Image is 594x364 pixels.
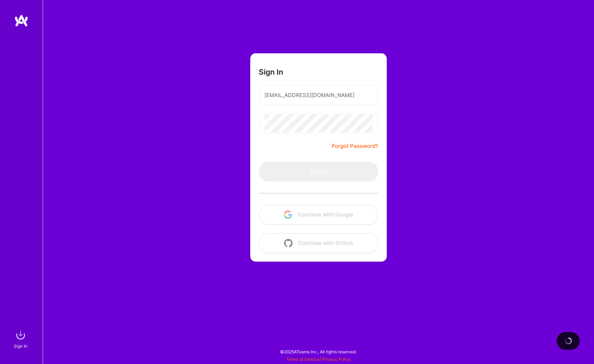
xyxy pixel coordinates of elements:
[332,142,378,150] a: Forgot Password?
[259,162,378,182] button: Sign In
[264,86,373,104] input: Email...
[286,357,351,362] span: |
[15,328,28,350] a: sign inSign In
[43,343,594,360] div: © 2025 ATeams Inc., All rights reserved.
[564,336,573,345] img: loading
[284,210,292,219] img: icon
[286,357,320,362] a: Terms of Service
[14,328,28,342] img: sign in
[322,357,351,362] a: Privacy Policy
[259,68,283,76] h3: Sign In
[259,205,378,225] button: Continue with Google
[14,342,27,350] div: Sign In
[284,239,293,247] img: icon
[259,233,378,253] button: Continue with Github
[14,14,28,27] img: logo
